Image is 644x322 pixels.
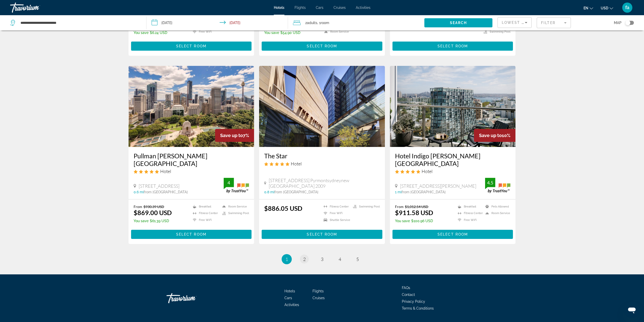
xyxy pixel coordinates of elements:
del: $930.39 USD [143,204,164,209]
span: 1 mi [395,190,402,194]
p: $54.90 USD [264,31,302,35]
button: Change currency [601,4,613,12]
button: Select Room [131,230,252,239]
span: You save [134,31,149,35]
span: Hotel [291,161,302,166]
span: Select Room [307,232,337,236]
span: , 1 [317,19,329,26]
span: 2 [305,19,317,26]
span: Room [321,21,329,25]
span: Activities [356,6,370,10]
del: $1,012.54 USD [405,204,428,209]
span: Save up to [479,133,502,138]
li: Swimming Pool [350,204,380,209]
p: $61.39 USD [134,219,172,223]
span: Flights [295,6,306,10]
a: Select Room [131,43,252,48]
ins: $869.00 USD [134,209,172,216]
a: Select Room [392,231,513,236]
li: Room Service [483,211,510,215]
div: 5 star Hotel [395,168,511,174]
a: Hotels [274,6,284,10]
button: Select Room [392,230,513,239]
img: trustyou-badge.svg [485,178,510,193]
img: Hotel image [129,66,254,147]
a: Cars [316,6,323,10]
a: Cruises [313,296,325,300]
li: Breakfast [190,204,220,209]
span: Map [614,19,621,26]
li: Breakfast [455,204,483,209]
span: 0.6 mi [134,190,144,194]
a: Cars [284,296,292,300]
button: Toggle map [621,21,634,25]
span: from [GEOGRAPHIC_DATA] [274,190,318,194]
span: Select Room [438,232,468,236]
a: Select Room [262,231,382,236]
span: fa [625,5,629,10]
p: $6.24 USD [134,31,172,35]
a: Contact [402,293,415,297]
ins: $886.05 USD [264,204,302,212]
span: from [GEOGRAPHIC_DATA] [144,190,188,194]
span: Search [450,21,467,25]
div: 5 star Hotel [134,168,249,174]
li: Room Service [220,204,249,209]
img: Hotel image [259,66,385,147]
mat-select: Sort by [502,20,527,26]
span: 4 [339,256,341,262]
a: Select Room [131,231,252,236]
span: [STREET_ADDRESS][PERSON_NAME] [400,183,476,189]
iframe: Button to launch messaging window [624,302,640,318]
li: Fitness Center [321,204,350,209]
span: From [395,204,404,209]
button: Select Room [392,42,513,51]
span: Adults [307,21,317,25]
span: Lowest Price [502,21,534,25]
span: From [134,204,142,209]
ins: $911.58 USD [395,209,433,216]
li: Free WiFi [455,218,483,222]
a: Activities [284,303,299,307]
a: Flights [313,289,324,293]
a: Hotel Indigo [PERSON_NAME][GEOGRAPHIC_DATA] [395,152,511,167]
span: 3 [321,256,323,262]
span: 1 [285,256,288,262]
span: [STREET_ADDRESS] Pyrmontsydneynew [GEOGRAPHIC_DATA] 2009 [269,178,380,189]
a: Hotels [284,289,295,293]
span: Privacy Policy [402,299,425,304]
li: Fitness Center [455,211,483,215]
button: Travelers: 2 adults, 0 children [288,15,424,30]
span: You save [264,31,279,35]
li: Room Service [322,30,351,34]
span: Save up to [220,133,243,138]
div: 5 star Hotel [264,161,380,166]
a: Select Room [392,43,513,48]
span: 0.8 mi [264,190,274,194]
a: Cruises [334,6,346,10]
span: Select Room [176,232,206,236]
a: The Star [264,152,380,160]
div: 10% [474,129,515,142]
img: Hotel image [390,66,516,147]
span: Select Room [307,44,337,48]
span: 5 [356,256,359,262]
span: You save [134,219,149,223]
nav: Pagination [129,254,516,264]
button: Change language [584,4,593,12]
a: Pullman [PERSON_NAME][GEOGRAPHIC_DATA] [134,152,249,167]
span: Select Room [438,44,468,48]
a: Terms & Conditions [402,306,434,310]
span: USD [601,6,608,10]
span: 2 [303,256,306,262]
